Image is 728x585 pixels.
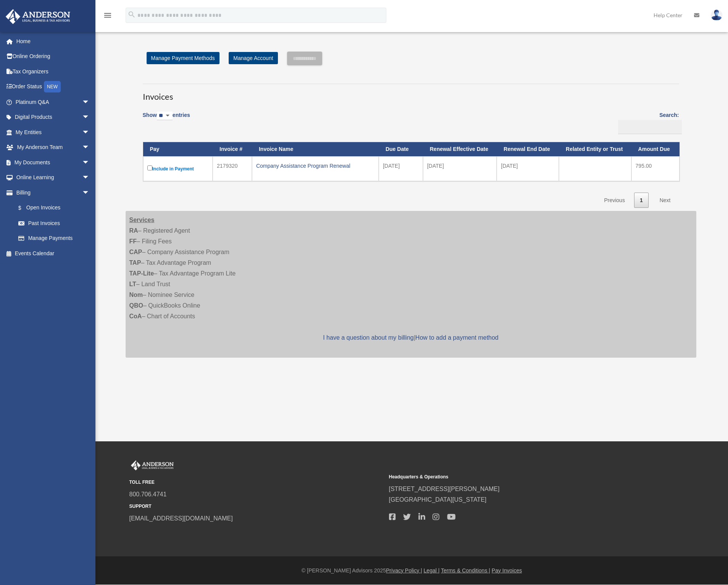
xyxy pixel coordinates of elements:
strong: LT [129,281,136,287]
span: arrow_drop_down [82,94,97,110]
label: Search: [615,110,679,134]
a: Home [5,34,101,49]
strong: Services [129,217,155,223]
a: Manage Payment Methods [147,52,220,64]
input: Search: [618,120,682,135]
a: [EMAIL_ADDRESS][DOMAIN_NAME] [129,515,233,522]
span: arrow_drop_down [82,155,97,170]
div: – Registered Agent – Filing Fees – Company Assistance Program – Tax Advantage Program – Tax Advan... [126,211,696,358]
a: My Documentsarrow_drop_down [5,155,101,170]
th: Due Date: activate to sort column ascending [379,142,423,156]
a: Order StatusNEW [5,79,101,95]
a: I have a question about my billing [323,334,413,341]
a: Past Invoices [11,216,97,231]
td: [DATE] [423,156,497,181]
th: Amount Due: activate to sort column ascending [631,142,680,156]
a: My Entitiesarrow_drop_down [5,125,101,140]
strong: QBO [129,302,143,309]
a: My Anderson Teamarrow_drop_down [5,140,101,155]
a: Digital Productsarrow_drop_down [5,110,101,125]
a: Online Learningarrow_drop_down [5,170,101,185]
strong: CAP [129,249,142,255]
a: [GEOGRAPHIC_DATA][US_STATE] [389,496,487,503]
a: Online Ordering [5,49,101,64]
div: © [PERSON_NAME] Advisors 2025 [95,566,728,575]
p: | [129,332,692,343]
strong: Nom [129,292,143,298]
a: How to add a payment method [415,334,499,341]
select: Showentries [157,112,173,120]
div: Company Assistance Program Renewal [256,160,374,171]
a: Legal | [424,567,440,574]
a: 800.706.4741 [129,491,167,497]
small: SUPPORT [129,502,384,510]
span: arrow_drop_down [82,140,97,156]
a: Terms & Conditions | [441,567,490,574]
small: Headquarters & Operations [389,473,643,481]
th: Renewal Effective Date: activate to sort column ascending [423,142,497,156]
th: Invoice #: activate to sort column ascending [213,142,252,156]
h3: Invoices [143,84,679,103]
a: Manage Payments [11,231,97,246]
a: 1 [634,193,649,208]
strong: FF [129,238,137,245]
small: TOLL FREE [129,478,384,486]
td: [DATE] [497,156,559,181]
img: Anderson Advisors Platinum Portal [3,9,73,24]
img: Anderson Advisors Platinum Portal [129,460,175,470]
div: NEW [44,81,61,92]
span: arrow_drop_down [82,125,97,140]
a: Privacy Policy | [386,567,422,574]
span: $ [23,203,26,213]
label: Include in Payment [147,164,209,173]
i: menu [103,11,112,20]
a: Manage Account [229,52,278,64]
strong: TAP [129,259,141,266]
img: User Pic [711,10,722,21]
a: Tax Organizers [5,64,101,79]
a: $Open Invoices [11,200,94,216]
td: [DATE] [379,156,423,181]
input: Include in Payment [147,165,152,170]
a: Billingarrow_drop_down [5,185,97,200]
a: Events Calendar [5,246,101,261]
th: Renewal End Date: activate to sort column ascending [497,142,559,156]
th: Pay: activate to sort column descending [143,142,213,156]
strong: TAP-Lite [129,270,154,277]
span: arrow_drop_down [82,110,97,125]
td: 795.00 [631,156,680,181]
a: Platinum Q&Aarrow_drop_down [5,94,101,110]
span: arrow_drop_down [82,170,97,186]
td: 2179320 [213,156,252,181]
strong: CoA [129,313,142,319]
a: Previous [598,193,630,208]
a: Next [654,193,676,208]
span: arrow_drop_down [82,185,97,201]
label: Show entries [143,110,190,128]
a: [STREET_ADDRESS][PERSON_NAME] [389,486,500,492]
i: search [128,10,136,19]
th: Related Entity or Trust: activate to sort column ascending [559,142,631,156]
a: menu [103,13,112,20]
strong: RA [129,227,138,234]
a: Pay Invoices [492,567,522,574]
th: Invoice Name: activate to sort column ascending [252,142,379,156]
